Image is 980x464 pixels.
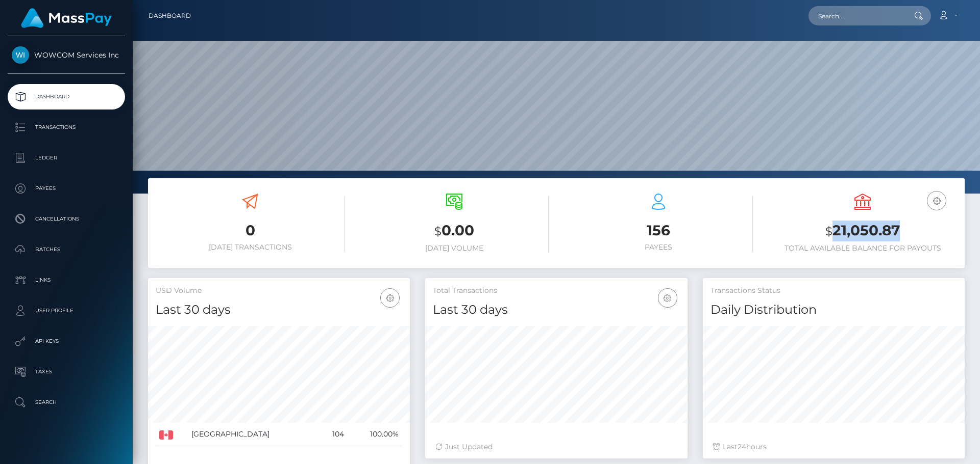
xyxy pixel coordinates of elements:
[738,442,746,451] span: 24
[8,267,125,293] a: Links
[435,442,677,452] div: Just Updated
[433,301,679,319] h4: Last 30 days
[12,181,121,196] p: Payees
[12,46,29,64] img: WOWCOM Services Inc
[12,272,121,288] p: Links
[156,243,345,252] h6: [DATE] Transactions
[434,224,442,238] small: $
[8,390,125,415] a: Search
[12,211,121,227] p: Cancellations
[710,286,957,296] h5: Transactions Status
[12,242,121,257] p: Batches
[348,423,402,446] td: 100.00%
[12,303,121,318] p: User Profile
[12,334,121,349] p: API Keys
[825,224,832,238] small: $
[8,237,125,262] a: Batches
[8,206,125,232] a: Cancellations
[8,329,125,354] a: API Keys
[433,286,679,296] h5: Total Transactions
[564,243,753,252] h6: Payees
[21,8,112,28] img: MassPay Logo
[8,115,125,140] a: Transactions
[8,359,125,385] a: Taxes
[8,298,125,323] a: User Profile
[710,301,957,319] h4: Daily Distribution
[360,244,549,253] h6: [DATE] Volume
[8,176,125,201] a: Payees
[564,221,753,240] h3: 156
[8,50,125,60] span: WOWCOM Services Inc
[713,442,954,452] div: Last hours
[12,364,121,379] p: Taxes
[188,423,318,446] td: [GEOGRAPHIC_DATA]
[156,286,402,296] h5: USD Volume
[768,244,957,253] h6: Total Available Balance for Payouts
[8,145,125,171] a: Ledger
[808,6,904,25] input: Search...
[12,150,121,166] p: Ledger
[156,221,345,240] h3: 0
[12,395,121,410] p: Search
[360,221,549,241] h3: 0.00
[12,89,121,104] p: Dashboard
[149,5,191,26] a: Dashboard
[8,84,125,110] a: Dashboard
[156,301,402,319] h4: Last 30 days
[768,221,957,241] h3: 21,050.87
[159,430,173,440] img: CA.png
[318,423,348,446] td: 104
[12,120,121,135] p: Transactions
